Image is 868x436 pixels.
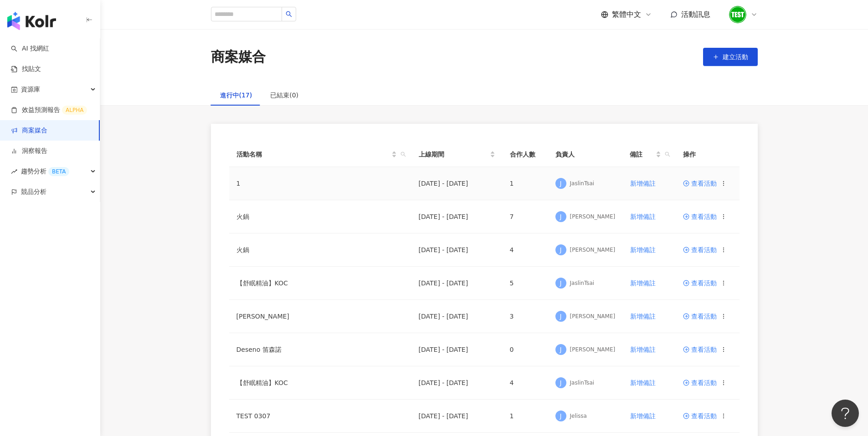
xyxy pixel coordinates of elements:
td: 5 [503,267,548,300]
button: 新增備註 [630,274,656,292]
td: 7 [503,200,548,233]
span: J [560,378,561,388]
span: 活動訊息 [681,10,710,19]
a: 查看活動 [683,180,717,187]
div: JaslinTsai [570,279,595,287]
a: 效益預測報告ALPHA [11,106,87,115]
td: 1 [503,167,548,200]
span: 備註 [630,149,653,159]
span: rise [11,168,17,175]
td: 【舒眠精油】KOC [229,366,411,400]
th: 備註 [622,142,675,167]
a: 查看活動 [683,380,717,386]
td: 4 [503,366,548,400]
button: 新增備註 [630,340,656,359]
span: search [286,11,292,17]
span: J [560,212,561,222]
th: 活動名稱 [229,142,411,167]
td: [DATE] - [DATE] [411,167,503,200]
td: [DATE] - [DATE] [411,200,503,233]
button: 新增備註 [630,407,656,425]
span: 新增備註 [630,246,656,253]
div: [PERSON_NAME] [570,213,616,221]
a: 查看活動 [683,346,717,353]
span: J [560,178,561,188]
span: J [560,345,561,355]
th: 上線期間 [411,142,503,167]
td: 3 [503,300,548,333]
td: 【舒眠精油】KOC [229,267,411,300]
th: 操作 [676,142,740,167]
a: 找貼文 [11,65,41,74]
span: J [560,311,561,321]
div: 已結束(0) [270,90,298,100]
div: [PERSON_NAME] [570,313,616,320]
span: 新增備註 [630,213,656,220]
td: 0 [503,333,548,366]
a: 查看活動 [683,280,717,286]
a: 查看活動 [683,247,717,253]
span: 繁體中文 [612,10,641,20]
span: 查看活動 [683,213,717,220]
span: search [399,147,408,161]
td: 4 [503,233,548,267]
button: 新增備註 [630,208,656,226]
span: 建立活動 [723,53,748,61]
span: search [401,152,406,157]
td: 1 [503,400,548,433]
span: 新增備註 [630,412,656,420]
button: 新增備註 [630,174,656,193]
div: JaslinTsai [570,180,595,188]
div: Jelissa [570,412,587,420]
span: search [665,152,670,157]
img: unnamed.png [729,6,746,23]
a: 查看活動 [683,413,717,419]
a: searchAI 找網紅 [11,44,49,53]
td: Deseno 笛森諾 [229,333,411,366]
a: 洞察報告 [11,147,47,156]
td: 1 [229,167,411,200]
div: JaslinTsai [570,379,595,387]
button: 新增備註 [630,241,656,259]
span: 上線期間 [419,149,488,159]
span: 活動名稱 [236,149,390,159]
a: 商案媒合 [11,126,47,135]
span: J [560,245,561,255]
td: [DATE] - [DATE] [411,267,503,300]
td: [DATE] - [DATE] [411,366,503,400]
span: 資源庫 [21,79,40,100]
div: 商案媒合 [211,47,266,66]
td: 火鍋 [229,233,411,267]
td: TEST 0307 [229,400,411,433]
span: J [560,411,561,421]
img: logo [7,12,56,30]
td: [DATE] - [DATE] [411,333,503,366]
div: 進行中(17) [220,90,252,100]
th: 合作人數 [503,142,548,167]
td: [DATE] - [DATE] [411,300,503,333]
td: 火鍋 [229,200,411,233]
span: 趨勢分析 [21,161,69,182]
span: J [560,278,561,288]
td: [DATE] - [DATE] [411,233,503,267]
div: BETA [48,167,69,176]
a: 查看活動 [683,313,717,319]
td: [PERSON_NAME] [229,300,411,333]
button: 新增備註 [630,374,656,392]
span: 新增備註 [630,180,656,187]
span: 新增備註 [630,346,656,353]
div: [PERSON_NAME] [570,246,616,254]
iframe: Help Scout Beacon - Open [832,400,859,427]
button: 建立活動 [703,48,758,66]
td: [DATE] - [DATE] [411,400,503,433]
button: 新增備註 [630,307,656,325]
span: search [663,147,672,161]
